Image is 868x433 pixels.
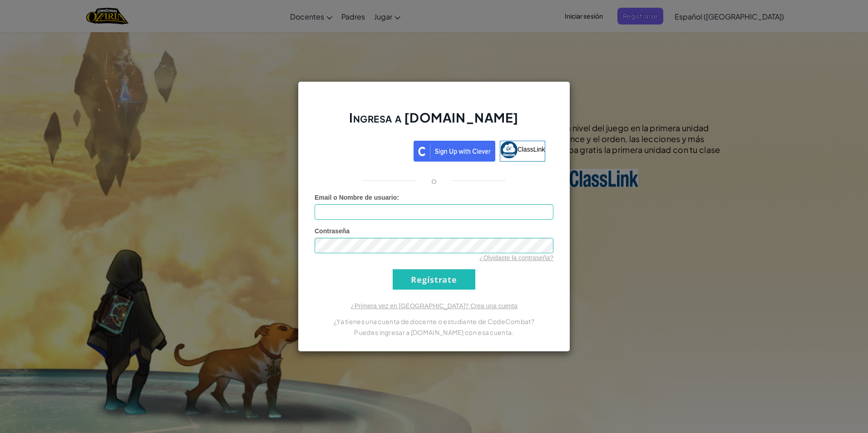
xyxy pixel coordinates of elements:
span: Email o Nombre de usuario [315,194,397,201]
h2: Ingresa a [DOMAIN_NAME] [315,109,553,135]
img: clever_sso_button@2x.png [414,141,495,162]
span: Contraseña [315,227,350,235]
span: ClassLink [518,146,545,153]
a: ¿Olvidaste la contraseña? [479,254,553,261]
p: ¿Ya tienes una cuenta de docente o estudiante de CodeCombat? [315,316,553,327]
label: : [315,193,399,202]
p: Puedes ingresar a [DOMAIN_NAME] con esa cuenta. [315,327,553,338]
p: o [431,175,437,186]
img: classlink-logo-small.png [500,141,518,158]
iframe: Botón de Acceder con Google [318,140,414,160]
a: ¿Primera vez en [GEOGRAPHIC_DATA]? Crea una cuenta [350,302,518,310]
input: Regístrate [393,269,475,290]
